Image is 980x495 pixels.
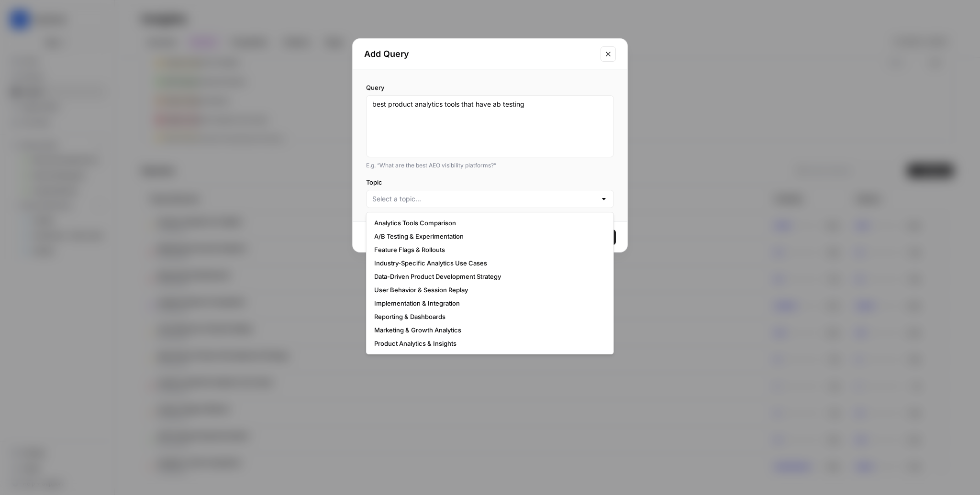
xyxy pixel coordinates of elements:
span: Feature Flags & Rollouts [374,245,602,254]
span: Data-Driven Product Development Strategy [374,272,602,281]
input: Select a topic... [372,194,596,204]
h2: Add Query [364,47,595,61]
span: Analytics Tools Comparison [374,218,602,228]
textarea: best product analytics tools that have ab testing [372,99,608,153]
label: Query [366,83,614,92]
span: Product Analytics & Insights [374,339,602,348]
label: Topic [366,177,614,187]
span: A/B Testing & Experimentation [374,231,602,241]
span: Marketing & Growth Analytics [374,325,602,335]
div: E.g. “What are the best AEO visibility platforms?” [366,161,614,170]
span: Implementation & Integration [374,298,602,308]
span: Industry-Specific Analytics Use Cases [374,258,602,268]
span: Reporting & Dashboards [374,312,602,321]
span: User Behavior & Session Replay [374,285,602,295]
button: Close modal [601,46,616,62]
